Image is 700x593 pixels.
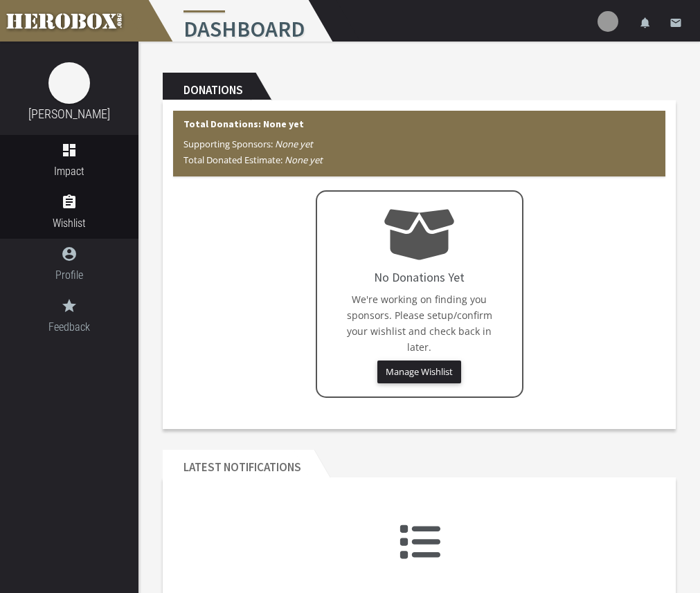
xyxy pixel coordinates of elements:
img: user-image [598,11,618,32]
h2: Donations [163,73,255,100]
button: Manage Wishlist [377,361,461,383]
h4: No Donations Yet [374,271,465,284]
span: Total Donated Estimate: [183,154,323,166]
p: We're working on finding you sponsors. Please setup/confirm your wishlist and check back in later. [331,291,508,355]
i: dashboard [61,142,78,158]
i: None yet [275,138,313,150]
i: None yet [285,154,323,166]
i: email [670,17,682,29]
a: [PERSON_NAME] [28,107,110,121]
div: Total Donations: None yet [173,111,665,176]
img: image [48,62,90,104]
h2: Latest Notifications [163,450,314,477]
span: Supporting Sponsors: [183,138,313,150]
i: notifications [639,17,652,29]
b: Total Donations: None yet [183,118,304,130]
